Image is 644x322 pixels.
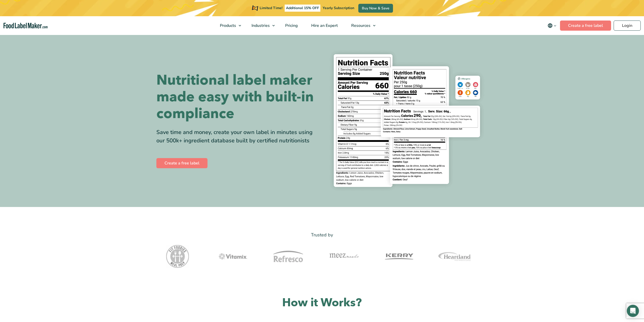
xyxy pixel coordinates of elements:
h2: How it Works? [156,295,488,310]
p: Trusted by [156,231,488,239]
a: Products [213,16,244,35]
span: Products [218,23,237,28]
span: Industries [250,23,270,28]
span: Pricing [284,23,298,28]
a: Buy Now & Save [358,4,393,13]
a: Pricing [279,16,303,35]
span: Limited Time! [260,6,282,10]
span: Yearly Subscription [323,6,354,10]
a: Create a free label [560,21,611,31]
span: Hire an Expert [310,23,338,28]
div: Save time and money, create your own label in minutes using our 500k+ ingredient database built b... [156,128,318,145]
a: Resources [345,16,378,35]
a: Create a free label [156,158,207,168]
span: Resources [350,23,371,28]
h1: Nutritional label maker made easy with built-in compliance [156,72,318,122]
span: Additional 15% OFF [285,5,320,12]
a: Hire an Expert [305,16,343,35]
a: Login [614,21,641,31]
a: Industries [245,16,277,35]
div: Open Intercom Messenger [627,305,639,317]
